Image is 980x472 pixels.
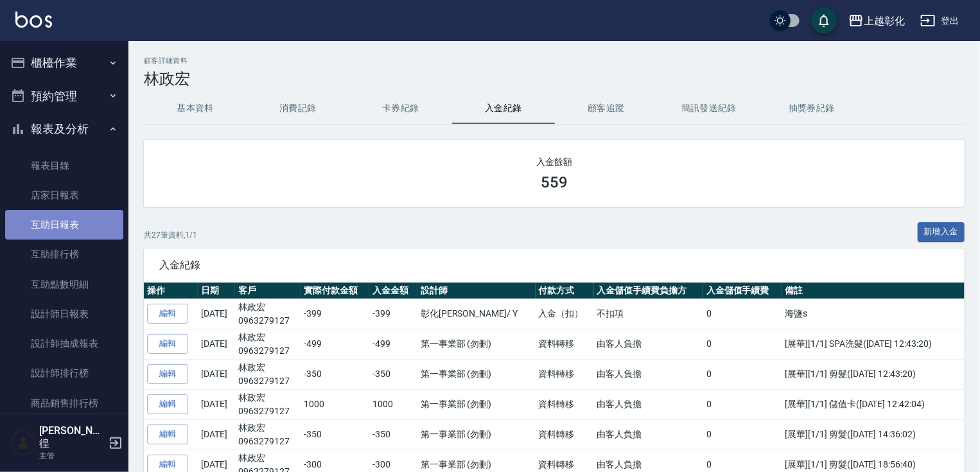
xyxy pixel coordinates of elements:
[5,80,123,113] button: 預約管理
[198,283,235,299] th: 日期
[541,173,568,191] h3: 559
[369,359,417,389] td: -350
[247,93,349,124] button: 消費記錄
[536,283,594,299] th: 付款方式
[417,359,536,389] td: 第一事業部 (勿刪)
[782,299,965,329] td: 海鹽s
[782,283,965,299] th: 備註
[5,299,123,329] a: 設計師日報表
[369,419,417,450] td: -350
[703,329,782,359] td: 0
[144,283,198,299] th: 操作
[782,389,965,419] td: [展華][1/1] 儲值卡([DATE] 12:42:04)
[301,389,369,419] td: 1000
[238,374,297,388] p: 0963279127
[594,299,703,329] td: 不扣項
[782,359,965,389] td: [展華][1/1] 剪髮([DATE] 12:43:20)
[159,155,949,168] h2: 入金餘額
[5,180,123,210] a: 店家日報表
[147,394,188,414] a: 編輯
[782,329,965,359] td: [展華][1/1] SPA洗髮([DATE] 12:43:20)
[5,329,123,358] a: 設計師抽成報表
[417,389,536,419] td: 第一事業部 (勿刪)
[144,93,247,124] button: 基本資料
[238,435,297,448] p: 0963279127
[198,299,235,329] td: [DATE]
[301,419,369,450] td: -350
[10,430,36,456] img: Person
[703,389,782,419] td: 0
[594,283,703,299] th: 入金儲值手續費負擔方
[417,419,536,450] td: 第一事業部 (勿刪)
[760,93,863,124] button: 抽獎券紀錄
[301,299,369,329] td: -399
[5,46,123,80] button: 櫃檯作業
[39,450,105,462] p: 主管
[915,9,965,33] button: 登出
[918,222,965,242] button: 新增入金
[417,283,536,299] th: 設計師
[536,299,594,329] td: 入金（扣）
[703,299,782,329] td: 0
[5,151,123,180] a: 報表目錄
[301,359,369,389] td: -350
[5,389,123,418] a: 商品銷售排行榜
[235,283,301,299] th: 客戶
[452,93,555,124] button: 入金紀錄
[235,359,301,389] td: 林政宏
[5,240,123,269] a: 互助排行榜
[369,283,417,299] th: 入金金額
[782,419,965,450] td: [展華][1/1] 剪髮([DATE] 14:36:02)
[658,93,760,124] button: 簡訊發送紀錄
[594,329,703,359] td: 由客人負擔
[238,314,297,328] p: 0963279127
[198,389,235,419] td: [DATE]
[147,424,188,444] a: 編輯
[703,359,782,389] td: 0
[147,364,188,384] a: 編輯
[301,329,369,359] td: -499
[15,12,52,28] img: Logo
[198,329,235,359] td: [DATE]
[369,299,417,329] td: -399
[369,389,417,419] td: 1000
[238,405,297,418] p: 0963279127
[144,229,197,241] p: 共 27 筆資料, 1 / 1
[417,329,536,359] td: 第一事業部 (勿刪)
[238,344,297,358] p: 0963279127
[594,359,703,389] td: 由客人負擔
[235,329,301,359] td: 林政宏
[198,359,235,389] td: [DATE]
[159,259,949,272] span: 入金紀錄
[703,419,782,450] td: 0
[301,283,369,299] th: 實際付款金額
[235,299,301,329] td: 林政宏
[536,359,594,389] td: 資料轉移
[536,389,594,419] td: 資料轉移
[555,93,658,124] button: 顧客追蹤
[147,304,188,324] a: 編輯
[369,329,417,359] td: -499
[5,112,123,146] button: 報表及分析
[144,70,965,88] h3: 林政宏
[349,93,452,124] button: 卡券紀錄
[811,8,837,33] button: save
[5,210,123,240] a: 互助日報表
[536,329,594,359] td: 資料轉移
[235,389,301,419] td: 林政宏
[536,419,594,450] td: 資料轉移
[843,8,910,34] button: 上越彰化
[703,283,782,299] th: 入金儲值手續費
[5,358,123,388] a: 設計師排行榜
[417,299,536,329] td: 彰化[PERSON_NAME] / Y
[5,270,123,299] a: 互助點數明細
[144,57,965,65] h2: 顧客詳細資料
[235,419,301,450] td: 林政宏
[147,334,188,354] a: 編輯
[594,389,703,419] td: 由客人負擔
[864,13,905,29] div: 上越彰化
[39,424,105,450] h5: [PERSON_NAME]徨
[594,419,703,450] td: 由客人負擔
[198,419,235,450] td: [DATE]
